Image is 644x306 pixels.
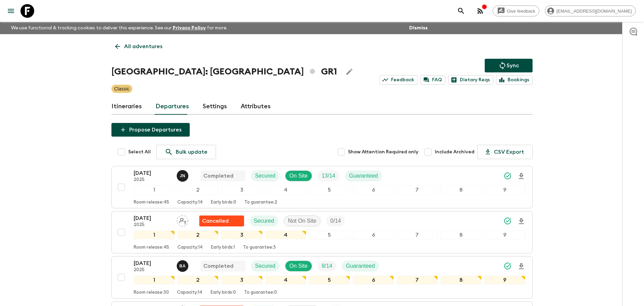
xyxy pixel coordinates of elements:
[177,185,218,194] div: 2
[134,222,171,228] p: 2025
[448,75,493,85] a: Dietary Reqs
[4,4,18,18] button: menu
[134,276,175,284] div: 1
[114,85,130,92] p: Classic
[203,262,233,270] p: Completed
[435,149,474,155] span: Include Archived
[177,245,203,250] p: Capacity: 14
[503,9,539,14] span: Give feedback
[176,148,207,156] p: Bulk update
[454,4,468,18] button: search adventures
[441,231,482,239] div: 8
[134,245,169,250] p: Room release: 45
[134,185,175,194] div: 1
[322,262,332,270] p: 8 / 14
[254,217,274,225] p: Secured
[353,185,394,194] div: 6
[507,61,519,70] p: Sync
[348,149,418,155] span: Show Attention Required only
[285,170,312,181] div: On Site
[353,231,394,239] div: 6
[128,149,151,155] span: Select All
[8,22,230,34] p: We use functional & tracking cookies to deliver this experience. See our for more.
[330,217,341,225] p: 0 / 14
[318,170,339,181] div: Trip Fill
[111,256,533,298] button: [DATE]2025Byron AndersonCompletedSecuredOn SiteTrip FillGuaranteed123456789Room release:30Capacit...
[221,185,262,194] div: 3
[397,276,438,284] div: 7
[553,9,635,14] span: [EMAIL_ADDRESS][DOMAIN_NAME]
[134,231,175,239] div: 1
[496,75,533,85] a: Bookings
[309,276,350,284] div: 5
[397,231,438,239] div: 7
[111,65,337,79] h1: [GEOGRAPHIC_DATA]: [GEOGRAPHIC_DATA] GR1
[284,215,321,226] div: Not On Site
[397,185,438,194] div: 7
[134,214,171,222] p: [DATE]
[134,290,169,295] p: Room release: 30
[134,200,169,205] p: Room release: 45
[255,262,276,270] p: Secured
[221,231,262,239] div: 3
[517,217,525,225] svg: Download Onboarding
[318,261,336,272] div: Trip Fill
[504,262,512,270] svg: Synced Successfully
[111,98,142,115] a: Itineraries
[353,276,394,284] div: 6
[241,98,271,115] a: Attributes
[177,200,203,205] p: Capacity: 14
[265,276,306,284] div: 4
[156,145,216,159] a: Bulk update
[111,211,533,253] button: [DATE]2025Assign pack leaderFlash Pack cancellationSecuredNot On SiteTrip Fill123456789Room relea...
[343,65,356,79] button: Edit Adventure Title
[211,200,236,205] p: Early birds: 0
[177,231,218,239] div: 2
[156,98,189,115] a: Departures
[177,262,190,268] span: Byron Anderson
[407,23,429,33] button: Dismiss
[211,245,235,250] p: Early birds: 1
[441,276,482,284] div: 8
[173,26,206,30] a: Privacy Policy
[211,290,236,295] p: Early birds: 0
[349,172,378,180] p: Guaranteed
[309,231,350,239] div: 5
[504,172,512,180] svg: Synced Successfully
[493,5,539,16] a: Give feedback
[322,172,335,180] p: 13 / 14
[309,185,350,194] div: 5
[504,217,512,225] svg: Synced Successfully
[517,262,525,270] svg: Download Onboarding
[484,276,525,284] div: 9
[124,42,162,51] p: All adventures
[379,75,418,85] a: Feedback
[326,215,345,226] div: Trip Fill
[244,200,277,205] p: To guarantee: 2
[111,40,166,53] a: All adventures
[203,98,227,115] a: Settings
[243,245,276,250] p: To guarantee: 3
[251,170,280,181] div: Secured
[203,172,233,180] p: Completed
[265,231,306,239] div: 4
[288,217,317,225] p: Not On Site
[199,215,244,226] div: Flash Pack cancellation
[420,75,445,85] a: FAQ
[290,262,308,270] p: On Site
[177,290,202,295] p: Capacity: 14
[134,259,171,267] p: [DATE]
[221,276,262,284] div: 3
[251,261,280,272] div: Secured
[290,172,308,180] p: On Site
[177,217,188,223] span: Assign pack leader
[244,290,277,295] p: To guarantee: 0
[202,217,229,225] p: Cancelled
[134,169,171,177] p: [DATE]
[517,172,525,180] svg: Download Onboarding
[255,172,276,180] p: Secured
[346,262,375,270] p: Guaranteed
[545,5,636,16] div: [EMAIL_ADDRESS][DOMAIN_NAME]
[111,123,190,137] button: Propose Departures
[477,145,533,159] button: CSV Export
